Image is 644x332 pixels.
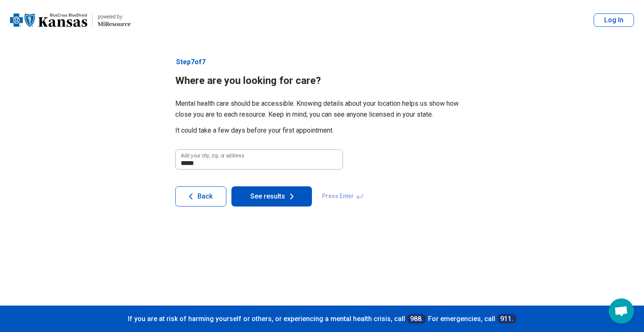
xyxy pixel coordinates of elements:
[407,314,426,324] a: 988.
[175,98,469,120] p: Mental health care should be accessible. Knowing details about your location helps us show how cl...
[231,186,312,207] button: See results
[497,314,517,324] a: 911.
[10,10,131,30] a: Blue Cross Blue Shield Kansaspowered by
[8,314,636,324] p: If you are at risk of harming yourself or others, or experiencing a mental health crisis, call Fo...
[609,298,634,324] div: Open chat
[175,57,469,67] p: Step 7 of 7
[10,10,87,30] img: Blue Cross Blue Shield Kansas
[175,186,226,207] button: Back
[98,13,131,21] div: powered by
[175,74,469,88] h1: Where are you looking for care?
[594,13,634,27] button: Log In
[197,193,213,200] span: Back
[317,186,369,207] span: Press Enter
[175,125,469,136] p: It could take a few days before your first appointment.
